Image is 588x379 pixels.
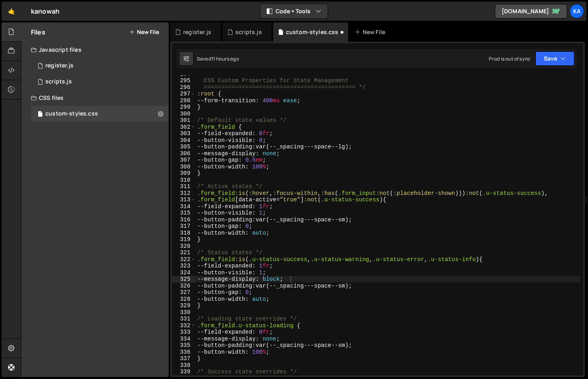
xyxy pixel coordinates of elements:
div: 9382/20450.css [31,106,169,122]
div: 303 [172,130,196,137]
div: 331 [172,316,196,322]
div: 321 [172,249,196,256]
a: [DOMAIN_NAME] [495,4,567,18]
div: 333 [172,329,196,336]
div: 313 [172,197,196,203]
div: 300 [172,111,196,118]
div: 306 [172,150,196,157]
div: 9382/20687.js [31,58,169,74]
a: 🤙 [2,2,21,21]
a: Ka [570,4,584,18]
div: register.js [45,62,73,69]
div: 11 hours ago [211,55,239,62]
div: kanowah [31,6,59,16]
div: Javascript files [21,42,169,58]
div: 334 [172,336,196,343]
div: 314 [172,203,196,210]
div: 315 [172,210,196,217]
div: 317 [172,223,196,230]
div: Prod is out of sync [489,55,531,62]
div: 320 [172,243,196,250]
div: 298 [172,97,196,104]
div: register.js [183,28,211,36]
button: Code + Tools [260,4,328,18]
div: 295 [172,77,196,84]
div: 302 [172,124,196,131]
div: 301 [172,117,196,124]
div: 305 [172,144,196,150]
div: 328 [172,296,196,303]
div: 332 [172,322,196,329]
div: 337 [172,355,196,362]
div: custom-styles.css [286,28,339,36]
div: 330 [172,309,196,316]
div: 312 [172,190,196,197]
div: 316 [172,217,196,223]
div: 318 [172,230,196,237]
div: 9382/24789.js [31,74,169,90]
div: 319 [172,236,196,243]
div: 324 [172,270,196,276]
div: 322 [172,256,196,263]
h2: Files [31,28,45,36]
button: Save [535,51,574,66]
button: New File [129,29,159,35]
div: 329 [172,302,196,309]
div: 297 [172,91,196,97]
div: New File [355,28,388,36]
div: 338 [172,362,196,369]
div: 304 [172,137,196,144]
div: scripts.js [45,78,72,85]
div: 310 [172,177,196,184]
div: 299 [172,104,196,111]
div: 323 [172,263,196,270]
div: 309 [172,170,196,177]
div: 339 [172,369,196,375]
div: 296 [172,84,196,91]
div: 335 [172,342,196,349]
div: 336 [172,349,196,356]
div: 326 [172,283,196,290]
div: 308 [172,164,196,170]
div: scripts.js [235,28,262,36]
div: 311 [172,183,196,190]
div: 325 [172,276,196,283]
div: 327 [172,289,196,296]
div: CSS files [21,90,169,106]
div: 307 [172,157,196,164]
div: custom-styles.css [45,110,98,118]
div: Saved [197,55,239,62]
